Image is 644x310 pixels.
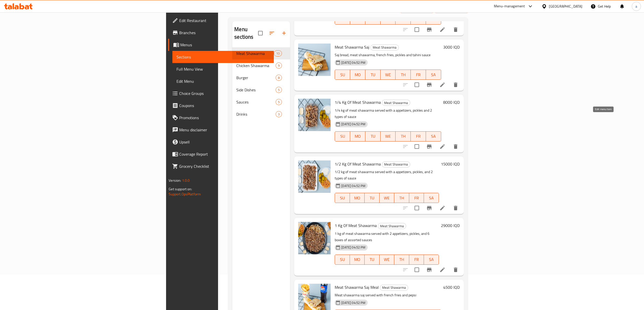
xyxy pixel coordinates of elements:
button: delete [450,140,462,153]
div: items [276,99,282,105]
span: Drinks [236,111,276,117]
img: 1 Kg Of Meat Shawarma [298,222,331,254]
span: Version: [169,177,181,184]
span: SU [337,194,348,202]
button: Branch-specific-item [423,140,435,153]
span: FR [411,194,422,202]
button: FR [409,255,424,265]
button: TU [365,193,379,203]
span: Upsell [179,139,270,145]
p: 1 kg of meat shawarma served with 2 appetizers, pickles, and 6 boxes of assorted sauces [335,231,439,243]
button: TH [396,70,411,80]
a: Edit menu item [439,205,445,211]
span: TU [367,16,379,23]
span: TH [396,194,407,202]
button: TU [365,70,381,80]
a: Full Menu View [172,63,274,75]
span: 1/2 Kg Of Meat Shawarma [335,160,381,168]
span: FR [413,133,424,140]
button: SU [335,131,350,141]
a: Coupons [168,99,274,112]
h6: 4500 IQD [443,284,460,291]
span: Menu disclaimer [179,127,270,133]
a: Menus [168,39,274,51]
span: Sauces [236,99,276,105]
button: TU [365,131,381,141]
span: Meat Shawarma Saj Meal [335,283,379,291]
span: FR [413,16,424,23]
div: Side Dishes5 [232,84,290,96]
span: [DATE] 04:52 PM [339,245,367,250]
a: Coverage Report [168,148,274,160]
button: Add section [278,27,290,39]
span: Select to update [412,24,422,35]
button: SA [426,131,441,141]
button: FR [409,193,424,203]
button: Branch-specific-item [423,264,435,276]
span: Side Dishes [236,87,276,93]
span: Coupons [179,102,270,109]
span: Chicken Shawarma [236,63,276,69]
span: WE [382,256,392,263]
div: items [276,111,282,117]
button: MO [350,255,365,265]
img: 1/2 Kg Of Meat Shawarma [298,160,331,193]
button: SA [426,70,441,80]
span: Select to update [412,79,422,90]
div: [GEOGRAPHIC_DATA] [549,4,582,9]
span: Meat Shawarma [382,161,410,167]
p: 1/2 kg of meat shawarma served with a appetizers, pickles, and 2 types of sauce [335,169,439,181]
p: Meat shawarma saj served with french fries and pepsi [335,292,441,298]
span: [DATE] 04:52 PM [339,60,367,65]
button: delete [450,264,462,276]
button: MO [350,193,365,203]
span: Sort sections [266,27,278,39]
span: [DATE] 04:52 PM [339,300,367,305]
span: 1.0.0 [182,177,190,184]
button: WE [381,131,396,141]
span: 1 Kg Of Meat Shawarma [335,222,377,229]
button: FR [411,131,426,141]
span: MO [352,256,363,263]
span: Sections [176,54,270,60]
span: SA [428,16,439,23]
button: TH [394,255,409,265]
button: delete [450,24,462,36]
div: items [276,87,282,93]
span: MO [352,133,363,140]
button: MO [350,70,365,80]
span: TH [398,133,409,140]
a: Edit menu item [439,267,445,273]
h6: 15000 IQD [441,160,460,168]
nav: Menu sections [232,45,290,122]
span: Select to update [412,141,422,152]
span: Meat Shawarma [378,223,406,229]
a: Edit Menu [172,75,274,87]
span: Choice Groups [179,90,270,96]
span: Meat Shawarma [236,50,274,56]
span: 8 [276,75,282,80]
p: Saj bread, meat shawarma, french fries, pickles and tahini sauce [335,52,441,58]
span: Meat Shawarma Saj [335,43,369,51]
span: Meat Shawarma [371,45,399,50]
h6: 3000 IQD [443,44,460,51]
a: Branches [168,27,274,39]
div: Chicken Shawarma9 [232,59,290,72]
span: [DATE] 04:52 PM [339,183,367,188]
a: Edit menu item [439,82,445,88]
span: Meat Shawarma [382,100,410,106]
button: delete [450,202,462,214]
div: Sauces5 [232,96,290,108]
a: Grocery Checklist [168,160,274,172]
button: SA [424,255,439,265]
a: Choice Groups [168,87,274,99]
span: Get support on: [169,186,192,192]
span: Select to update [412,264,422,275]
span: Meat Shawarma [380,285,408,291]
span: Full Menu View [176,66,270,72]
button: TH [396,131,411,141]
a: Edit Restaurant [168,14,274,27]
div: items [274,50,282,56]
span: MO [352,16,363,23]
